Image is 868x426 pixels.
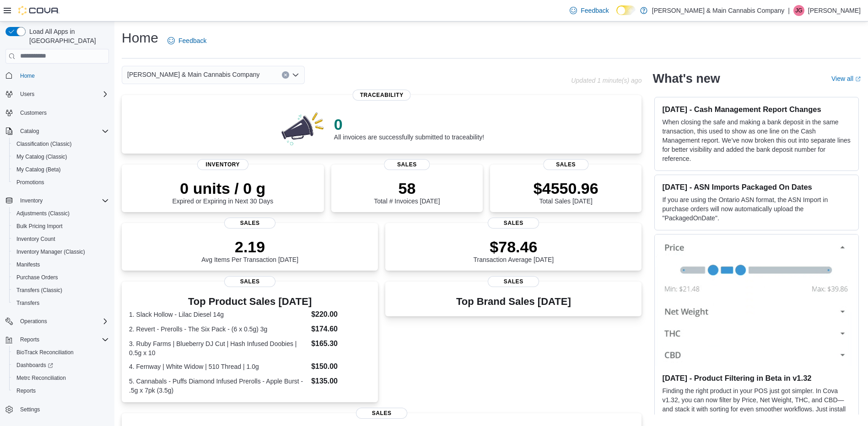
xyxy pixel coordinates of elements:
[311,324,371,335] dd: $174.60
[13,360,57,371] a: Dashboards
[122,29,158,47] h1: Home
[13,360,109,371] span: Dashboards
[16,287,62,294] span: Transfers (Classic)
[127,69,259,80] span: [PERSON_NAME] & Main Cannabis Company
[13,177,48,188] a: Promotions
[16,107,50,118] a: Customers
[13,164,65,175] a: My Catalog (Beta)
[13,298,43,309] a: Transfers
[793,5,804,16] div: Julie Garcia
[13,151,71,162] a: My Catalog (Classic)
[16,126,43,137] button: Catalog
[571,77,642,84] p: Updated 1 minute(s) ago
[224,276,275,287] span: Sales
[13,385,109,396] span: Reports
[172,179,273,197] p: 0 units / 0 g
[13,285,66,296] a: Transfers (Classic)
[201,238,298,256] p: 2.19
[9,163,113,176] button: My Catalog (Beta)
[16,349,74,356] span: BioTrack Reconciliation
[129,310,307,319] dt: 1. Slack Hollow - Lilac Diesel 14g
[224,218,275,229] span: Sales
[356,408,407,419] span: Sales
[581,6,609,15] span: Feedback
[20,91,34,98] span: Users
[808,5,861,16] p: [PERSON_NAME]
[13,164,109,175] span: My Catalog (Beta)
[13,272,62,283] a: Purchase Orders
[311,376,371,387] dd: $135.00
[311,361,371,372] dd: $150.00
[456,296,571,307] h3: Top Brand Sales [DATE]
[9,150,113,163] button: My Catalog (Classic)
[9,220,113,233] button: Bulk Pricing Import
[831,75,861,82] a: View allExternal link
[282,71,289,79] button: Clear input
[13,138,109,149] span: Classification (Classic)
[16,404,109,415] span: Settings
[16,195,46,206] button: Inventory
[16,140,72,148] span: Classification (Classic)
[9,359,113,372] a: Dashboards
[374,179,440,205] div: Total # Invoices [DATE]
[788,5,790,16] p: |
[20,128,39,135] span: Catalog
[16,235,55,243] span: Inventory Count
[334,115,484,133] p: 0
[20,406,40,413] span: Settings
[616,5,636,15] input: Dark Mode
[16,223,63,230] span: Bulk Pricing Import
[13,234,59,245] a: Inventory Count
[13,347,77,358] a: BioTrack Reconciliation
[172,179,273,205] div: Expired or Expiring in Next 30 Days
[9,297,113,309] button: Transfers
[16,299,39,307] span: Transfers
[129,377,307,395] dt: 5. Cannabals - Puffs Diamond Infused Prerolls - Apple Burst - .5g x 7pk (3.5g)
[13,285,109,296] span: Transfers (Classic)
[374,179,440,197] p: 58
[16,89,109,100] span: Users
[197,159,248,170] span: Inventory
[16,248,85,256] span: Inventory Manager (Classic)
[178,36,206,45] span: Feedback
[353,90,411,101] span: Traceability
[311,309,371,320] dd: $220.00
[16,107,109,118] span: Customers
[2,69,113,82] button: Home
[20,72,35,80] span: Home
[9,372,113,384] button: Metrc Reconciliation
[534,179,598,197] p: $4550.96
[662,373,851,383] h3: [DATE] - Product Filtering in Beta in v1.32
[488,218,539,229] span: Sales
[16,334,43,345] button: Reports
[2,403,113,416] button: Settings
[488,276,539,287] span: Sales
[13,373,109,383] span: Metrc Reconciliation
[16,153,67,160] span: My Catalog (Classic)
[16,70,109,81] span: Home
[13,221,66,232] a: Bulk Pricing Import
[26,27,109,45] span: Load All Apps in [GEOGRAPHIC_DATA]
[292,71,299,79] button: Open list of options
[16,89,38,100] button: Users
[16,387,36,394] span: Reports
[13,177,109,188] span: Promotions
[9,138,113,150] button: Classification (Classic)
[129,325,307,334] dt: 2. Revert - Prerolls - The Six Pack - (6 x 0.5g) 3g
[855,76,861,82] svg: External link
[13,221,109,232] span: Bulk Pricing Import
[2,106,113,119] button: Customers
[13,373,70,383] a: Metrc Reconciliation
[13,259,43,270] a: Manifests
[13,347,109,358] span: BioTrack Reconciliation
[164,32,210,50] a: Feedback
[795,5,802,16] span: JG
[20,197,43,204] span: Inventory
[9,284,113,297] button: Transfers (Classic)
[2,194,113,207] button: Inventory
[662,117,851,163] p: When closing the safe and making a bank deposit in the same transaction, this used to show as one...
[13,234,109,245] span: Inventory Count
[13,246,109,257] span: Inventory Manager (Classic)
[9,245,113,258] button: Inventory Manager (Classic)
